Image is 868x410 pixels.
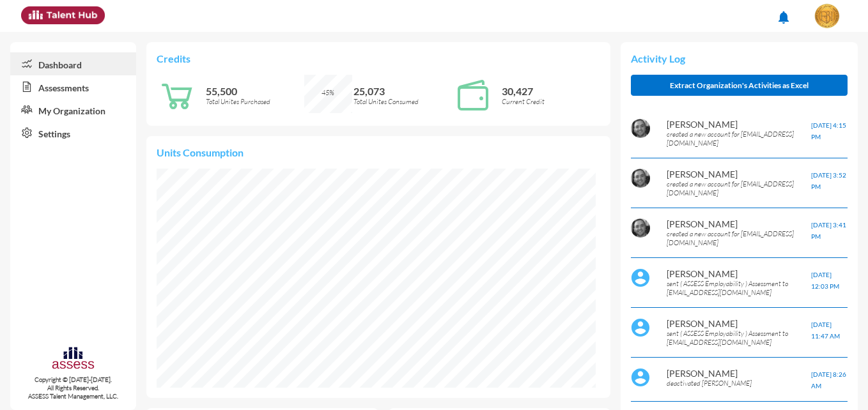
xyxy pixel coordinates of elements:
[811,221,846,240] span: [DATE] 3:41 PM
[10,98,136,121] a: My Organization
[667,119,811,130] p: [PERSON_NAME]
[811,370,846,390] span: [DATE] 8:26 AM
[667,329,811,347] p: sent ( ASSESS Employability ) Assessment to [EMAIL_ADDRESS][DOMAIN_NAME]
[502,97,600,106] p: Current Credit
[10,121,136,144] a: Settings
[631,318,650,337] img: default%20profile%20image.svg
[631,268,650,287] img: default%20profile%20image.svg
[667,268,811,279] p: [PERSON_NAME]
[157,52,600,65] p: Credits
[811,171,846,190] span: [DATE] 3:52 PM
[157,146,600,158] p: Units Consumption
[811,121,846,140] span: [DATE] 4:15 PM
[51,345,95,373] img: assesscompany-logo.png
[502,85,600,97] p: 30,427
[10,376,136,400] p: Copyright © [DATE]-[DATE]. All Rights Reserved. ASSESS Talent Management, LLC.
[631,368,650,387] img: default%20profile%20image.svg
[206,97,304,106] p: Total Unites Purchased
[10,52,136,75] a: Dashboard
[353,97,452,106] p: Total Unites Consumed
[667,179,811,197] p: created a new account for [EMAIL_ADDRESS][DOMAIN_NAME]
[353,85,452,97] p: 25,073
[631,119,650,138] img: AOh14GigaHH8sHFAKTalDol_Rto9g2wtRCd5DeEZ-VfX2Q
[776,10,791,25] mat-icon: notifications
[811,271,839,290] span: [DATE] 12:03 PM
[631,75,848,96] button: Extract Organization's Activities as Excel
[667,379,811,388] p: deactivated [PERSON_NAME]
[667,229,811,247] p: created a new account for [EMAIL_ADDRESS][DOMAIN_NAME]
[667,169,811,179] p: [PERSON_NAME]
[631,52,848,65] p: Activity Log
[10,75,136,98] a: Assessments
[667,279,811,297] p: sent ( ASSESS Employability ) Assessment to [EMAIL_ADDRESS][DOMAIN_NAME]
[811,321,840,340] span: [DATE] 11:47 AM
[206,85,304,97] p: 55,500
[631,169,650,188] img: AOh14GigaHH8sHFAKTalDol_Rto9g2wtRCd5DeEZ-VfX2Q
[667,130,811,148] p: created a new account for [EMAIL_ADDRESS][DOMAIN_NAME]
[667,318,811,329] p: [PERSON_NAME]
[667,218,811,229] p: [PERSON_NAME]
[631,218,650,238] img: AOh14GigaHH8sHFAKTalDol_Rto9g2wtRCd5DeEZ-VfX2Q
[322,88,334,97] span: 45%
[667,368,811,379] p: [PERSON_NAME]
